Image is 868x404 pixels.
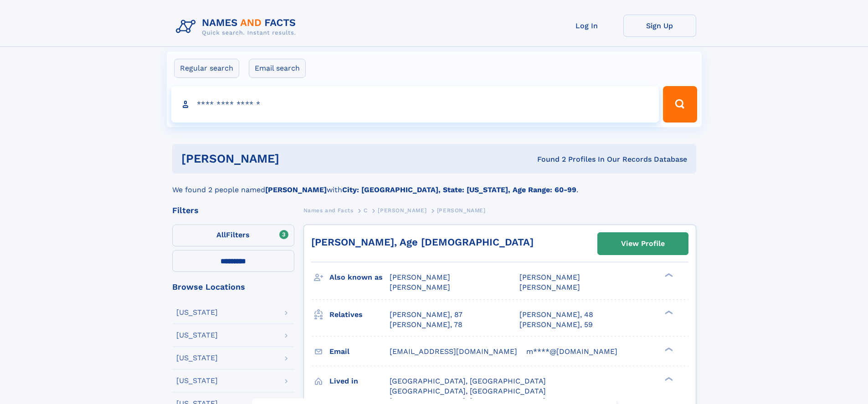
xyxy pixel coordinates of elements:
[390,387,546,395] span: [GEOGRAPHIC_DATA], [GEOGRAPHIC_DATA]
[172,206,294,215] div: Filters
[390,320,462,330] a: [PERSON_NAME], 78
[303,205,354,216] a: Names and Facts
[390,347,517,356] span: [EMAIL_ADDRESS][DOMAIN_NAME]
[342,185,576,194] b: City: [GEOGRAPHIC_DATA], State: [US_STATE], Age Range: 60-99
[390,310,462,320] a: [PERSON_NAME], 87
[390,283,450,291] span: [PERSON_NAME]
[329,307,390,322] h3: Relatives
[176,377,218,384] div: [US_STATE]
[390,273,450,281] span: [PERSON_NAME]
[216,230,226,239] span: All
[519,273,580,281] span: [PERSON_NAME]
[265,185,327,194] b: [PERSON_NAME]
[663,376,673,382] div: ❯
[172,225,294,246] label: Filters
[663,346,673,352] div: ❯
[329,344,390,359] h3: Email
[311,236,534,248] a: [PERSON_NAME], Age [DEMOGRAPHIC_DATA]
[172,174,696,195] div: We found 2 people named with .
[378,207,426,214] span: [PERSON_NAME]
[663,309,673,315] div: ❯
[172,283,294,291] div: Browse Locations
[519,283,580,291] span: [PERSON_NAME]
[249,59,306,78] label: Email search
[181,153,408,164] h1: [PERSON_NAME]
[329,373,390,389] h3: Lived in
[623,15,696,37] a: Sign Up
[176,354,218,362] div: [US_STATE]
[329,270,390,285] h3: Also known as
[174,59,239,78] label: Regular search
[171,86,659,123] input: search input
[176,309,218,316] div: [US_STATE]
[408,154,687,164] div: Found 2 Profiles In Our Records Database
[390,377,546,385] span: [GEOGRAPHIC_DATA], [GEOGRAPHIC_DATA]
[663,272,673,278] div: ❯
[437,207,486,214] span: [PERSON_NAME]
[663,86,697,123] button: Search Button
[519,310,593,320] a: [PERSON_NAME], 48
[378,205,426,216] a: [PERSON_NAME]
[550,15,623,37] a: Log In
[598,233,688,255] a: View Profile
[364,207,368,214] span: C
[364,205,368,216] a: C
[621,233,665,254] div: View Profile
[176,332,218,339] div: [US_STATE]
[519,320,593,330] a: [PERSON_NAME], 59
[172,15,303,39] img: Logo Names and Facts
